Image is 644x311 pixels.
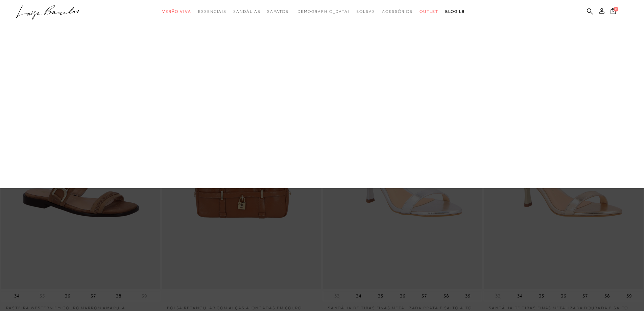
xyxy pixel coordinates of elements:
[267,9,288,14] span: Sapatos
[162,9,191,14] span: Verão Viva
[233,9,260,14] span: Sandálias
[382,5,413,18] a: categoryNavScreenReaderText
[356,5,375,18] a: categoryNavScreenReaderText
[198,9,226,14] span: Essenciais
[445,9,465,14] span: BLOG LB
[198,5,226,18] a: categoryNavScreenReaderText
[162,5,191,18] a: categoryNavScreenReaderText
[420,9,438,14] span: Outlet
[614,7,618,12] span: 0
[382,9,413,14] span: Acessórios
[445,5,465,18] a: BLOG LB
[267,5,288,18] a: categoryNavScreenReaderText
[295,9,350,14] span: [DEMOGRAPHIC_DATA]
[420,5,438,18] a: categoryNavScreenReaderText
[295,5,350,18] a: noSubCategoriesText
[609,7,618,17] button: 0
[233,5,260,18] a: categoryNavScreenReaderText
[356,9,375,14] span: Bolsas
